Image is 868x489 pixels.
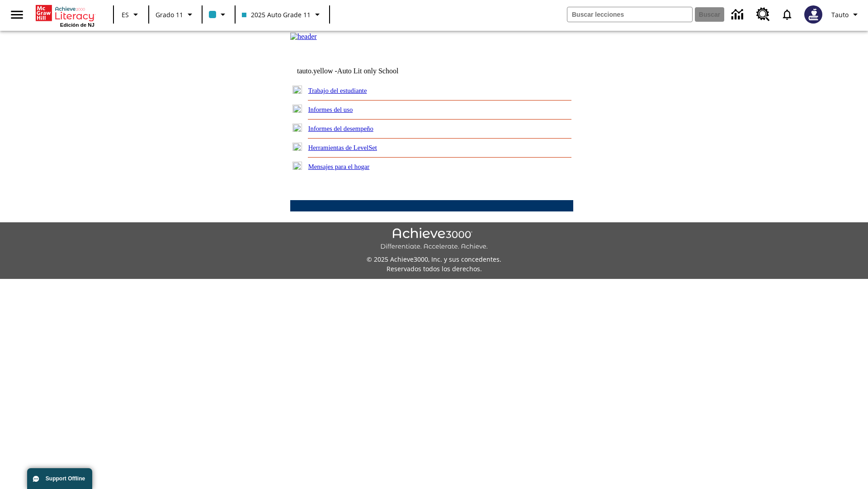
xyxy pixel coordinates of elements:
img: Achieve3000 Differentiate Accelerate Achieve [380,228,488,251]
td: tauto.yellow - [297,67,463,75]
img: plus.gif [292,105,302,113]
button: Perfil/Configuración [828,6,864,23]
input: Buscar campo [567,7,692,22]
span: Tauto [831,10,849,19]
img: Avatar [804,5,822,24]
a: Centro de información [726,2,751,27]
a: Centro de recursos, Se abrirá en una pestaña nueva. [751,2,775,27]
button: Clase: 2025 Auto Grade 11, Selecciona una clase [238,6,326,23]
button: El color de la clase es azul claro. Cambiar el color de la clase. [205,6,232,23]
span: ES [122,10,129,19]
span: Grado 11 [156,10,183,19]
img: plus.gif [292,162,302,170]
a: Informes del uso [308,106,353,113]
a: Herramientas de LevelSet [308,144,377,151]
span: Edición de NJ [60,22,94,28]
img: plus.gif [292,124,302,132]
div: Portada [36,3,94,28]
img: plus.gif [292,143,302,151]
a: Mensajes para el hogar [308,163,370,170]
img: header [290,33,317,41]
button: Escoja un nuevo avatar [799,3,828,26]
a: Trabajo del estudiante [308,87,367,94]
button: Lenguaje: ES, Selecciona un idioma [117,6,146,23]
a: Informes del desempeño [308,125,373,132]
button: Grado: Grado 11, Elige un grado [152,6,199,23]
button: Abrir el menú lateral [4,1,30,28]
img: plus.gif [292,86,302,94]
span: Support Offline [46,475,85,482]
button: Support Offline [27,468,92,489]
a: Notificaciones [775,3,799,26]
span: 2025 Auto Grade 11 [242,10,311,19]
nobr: Auto Lit only School [337,67,399,75]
